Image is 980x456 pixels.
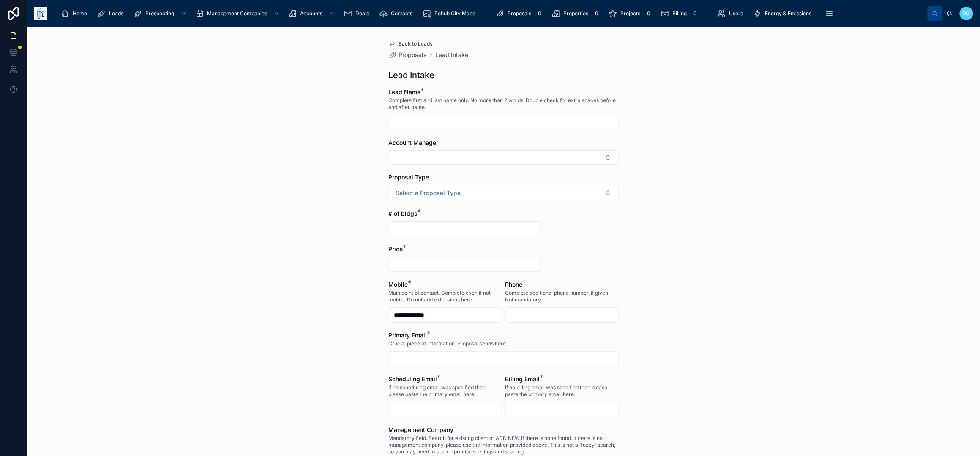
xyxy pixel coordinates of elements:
span: Management Companies [207,10,267,17]
span: Proposals [399,51,427,59]
span: Accounts [300,10,322,17]
a: Back to Leads [389,41,433,47]
a: Leads [95,6,129,21]
span: Mobile [389,281,408,288]
a: Contacts [377,6,418,21]
a: Proposals [389,51,427,59]
span: # of bldgs [389,210,418,217]
span: Energy & Emissions [765,10,812,17]
button: Select Button [389,150,619,165]
span: Select a Proposal Type [396,189,461,197]
button: Select Button [389,185,619,201]
div: scrollable content [54,4,928,23]
div: 0 [690,8,700,19]
span: Billing [672,10,687,17]
a: Energy & Emissions [751,6,818,21]
div: 0 [592,8,602,19]
span: Contacts [391,10,412,17]
span: Account Manager [389,139,439,146]
span: Properties [563,10,588,17]
a: Billing0 [658,6,703,21]
span: Proposals [508,10,531,17]
a: Home [58,6,93,21]
span: Billing Email [505,375,540,383]
span: Proposal Type [389,174,429,181]
a: Projects0 [606,6,656,21]
span: Leads [109,10,123,17]
span: Rehub City Maps [434,10,475,17]
a: Proposals0 [493,6,547,21]
span: Crucial piece of information. Proposal sends here. [389,340,508,347]
a: Deals [341,6,375,21]
span: Primary Email [389,331,427,339]
a: Management Companies [193,6,284,21]
img: App logo [34,7,47,20]
span: If no billing email was specified then please paste the primary email here. [505,384,619,398]
div: 0 [644,8,654,19]
span: Prospecting [145,10,174,17]
span: Complete additional phone number, if given. Not mandatory. [505,290,619,303]
a: Properties0 [549,6,604,21]
span: Management Company [389,426,454,433]
span: Back to Leads [399,41,433,47]
a: Rehub City Maps [420,6,481,21]
a: Lead Intake [436,51,469,59]
span: If no scheduling email was specified then please paste the primary email here. [389,384,502,398]
span: Home [73,10,87,17]
span: Complete first and last name only. No more than 2 words. Double check for extra spaces before and... [389,97,619,111]
span: Phone [505,281,523,288]
a: Prospecting [131,6,191,21]
h1: Lead Intake [389,69,435,81]
span: Lead Name [389,88,421,95]
span: DG [963,10,970,17]
span: Deals [355,10,369,17]
a: Users [715,6,749,21]
span: Projects [620,10,640,17]
a: Accounts [286,6,339,21]
span: Price [389,245,403,252]
span: Scheduling Email [389,375,437,383]
span: Users [729,10,743,17]
div: 0 [535,8,545,19]
span: Main point of contact. Complete even if not mobile. Do not add extensions here. [389,290,502,303]
span: Mandatory field. Search for existing client or ADD NEW if there is none found. If there is no man... [389,435,619,455]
